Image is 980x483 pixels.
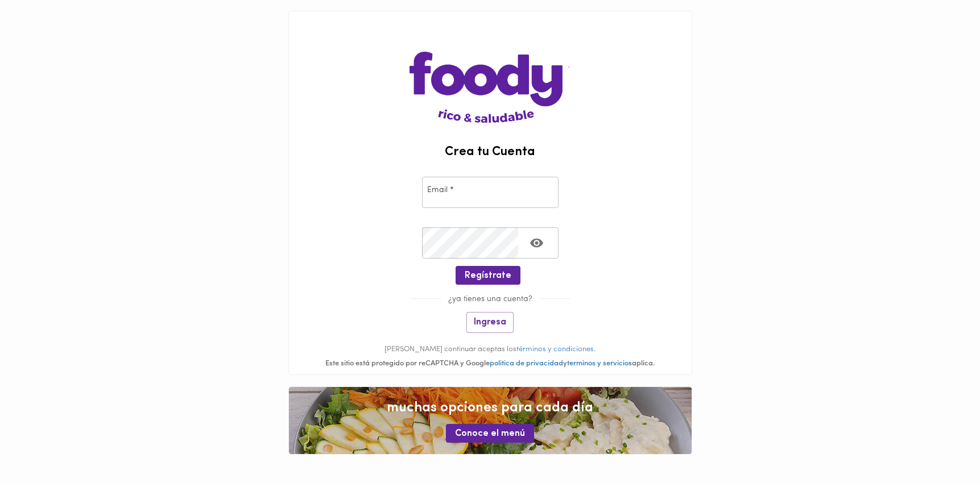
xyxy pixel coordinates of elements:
button: Conoce el menú [446,424,534,443]
p: [PERSON_NAME] continuar aceptas los . [289,344,692,355]
a: politica de privacidad [490,360,563,367]
h2: Crea tu Cuenta [289,145,692,159]
input: pepitoperez@gmail.com [422,177,559,208]
button: Toggle password visibility [523,229,551,257]
button: Ingresa [466,312,514,333]
button: Regístrate [456,266,520,285]
span: Ingresa [474,317,506,328]
span: Conoce el menú [455,428,525,439]
div: Este sitio está protegido por reCAPTCHA y Google y aplica. [289,359,692,369]
span: Regístrate [465,270,511,281]
a: términos y condiciones [516,345,594,353]
span: ¿ya tienes una cuenta? [441,295,539,303]
iframe: Messagebird Livechat Widget [914,417,969,472]
img: logo-main-page.png [410,11,570,123]
span: muchas opciones para cada día [300,398,680,418]
a: terminos y servicios [567,360,632,367]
